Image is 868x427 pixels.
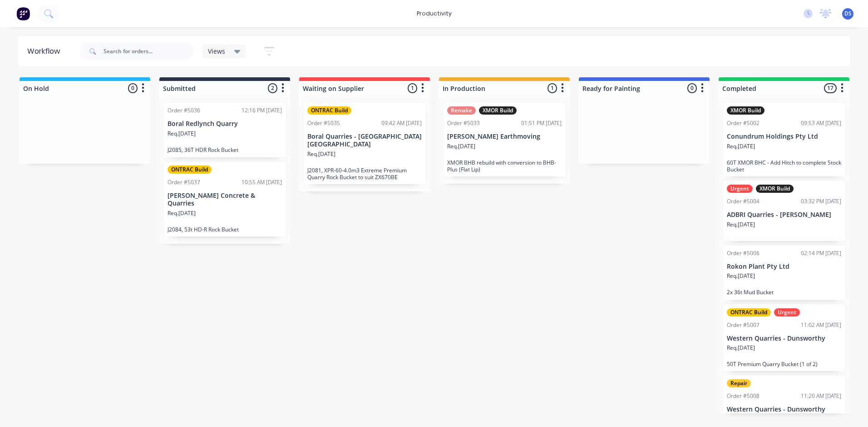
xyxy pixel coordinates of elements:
[447,159,562,173] p: XMOR BHB rebuild with conversion to BHB-Plus (Flat Lip)
[168,166,212,174] div: ONTRAC Build
[521,119,562,127] div: 01:51 PM [DATE]
[447,133,562,141] p: [PERSON_NAME] Earthmoving
[242,106,282,115] div: 12:16 PM [DATE]
[168,106,200,115] div: Order #5036
[727,344,755,352] p: Req. [DATE]
[727,133,841,141] p: Conundrum Holdings Pty Ltd
[447,142,475,151] p: Req. [DATE]
[727,211,841,219] p: ADBRI Quarries - [PERSON_NAME]
[723,103,845,176] div: XMOR BuildOrder #500209:53 AM [DATE]Conundrum Holdings Pty LtdReq.[DATE]60T XMOR BHC - Add Hitch ...
[727,106,764,115] div: XMOR Build
[307,167,422,181] p: J2081, XPR-60-4.0m3 Extreme Premium Quarry Rock Bucket to suit ZX670BE
[168,130,196,138] p: Req. [DATE]
[164,103,286,157] div: Order #503612:16 PM [DATE]Boral Redlynch QuarryReq.[DATE]J2085, 36T HDR Rock Bucket
[727,272,755,280] p: Req. [DATE]
[447,106,476,115] div: Remake
[16,7,30,20] img: Factory
[412,7,456,20] div: productivity
[168,178,200,186] div: Order #5037
[304,103,425,184] div: ONTRAC BuildOrder #503509:42 AM [DATE]Boral Quarries - [GEOGRAPHIC_DATA] [GEOGRAPHIC_DATA]Req.[DA...
[801,392,841,400] div: 11:20 AM [DATE]
[727,289,841,296] p: 2x 36t Mud Bucket
[168,192,282,207] p: [PERSON_NAME] Concrete & Quarries
[727,406,841,413] p: Western Quarries - Dunsworthy
[444,103,565,176] div: RemakeXMOR BuildOrder #503301:51 PM [DATE][PERSON_NAME] EarthmovingReq.[DATE]XMOR BHB rebuild wit...
[307,106,351,115] div: ONTRAC Build
[727,119,759,127] div: Order #5002
[727,321,759,329] div: Order #5007
[727,361,841,367] p: 50T Premium Quarry Bucket (1 of 2)
[801,197,841,206] div: 03:32 PM [DATE]
[208,46,225,56] span: Views
[723,246,845,300] div: Order #500602:14 PM [DATE]Rokon Plant Pty LtdReq.[DATE]2x 36t Mud Bucket
[307,150,335,158] p: Req. [DATE]
[307,133,422,148] p: Boral Quarries - [GEOGRAPHIC_DATA] [GEOGRAPHIC_DATA]
[756,185,794,193] div: XMOR Build
[168,146,282,153] p: J2085, 36T HDR Rock Bucket
[844,10,852,18] span: DS
[479,106,517,115] div: XMOR Build
[168,209,196,217] p: Req. [DATE]
[447,119,480,127] div: Order #5033
[774,308,800,316] div: Urgent
[727,142,755,151] p: Req. [DATE]
[801,249,841,257] div: 02:14 PM [DATE]
[801,321,841,329] div: 11:02 AM [DATE]
[307,119,340,127] div: Order #5035
[242,178,282,186] div: 10:55 AM [DATE]
[727,379,751,387] div: Repair
[727,159,841,173] p: 60T XMOR BHC - Add Hitch to complete Stock Bucket
[727,249,759,257] div: Order #5006
[723,181,845,241] div: UrgentXMOR BuildOrder #500403:32 PM [DATE]ADBRI Quarries - [PERSON_NAME]Req.[DATE]
[168,226,282,233] p: J2084, 53t HD-R Rock Bucket
[801,119,841,127] div: 09:53 AM [DATE]
[168,120,282,128] p: Boral Redlynch Quarry
[727,392,759,400] div: Order #5008
[727,263,841,271] p: Rokon Plant Pty Ltd
[727,221,755,229] p: Req. [DATE]
[727,335,841,342] p: Western Quarries - Dunsworthy
[104,42,193,60] input: Search for orders...
[727,308,771,316] div: ONTRAC Build
[164,162,286,236] div: ONTRAC BuildOrder #503710:55 AM [DATE][PERSON_NAME] Concrete & QuarriesReq.[DATE]J2084, 53t HD-R ...
[727,185,753,193] div: Urgent
[381,119,422,127] div: 09:42 AM [DATE]
[27,46,64,57] div: Workflow
[723,305,845,372] div: ONTRAC BuildUrgentOrder #500711:02 AM [DATE]Western Quarries - DunsworthyReq.[DATE]50T Premium Qu...
[727,197,759,206] div: Order #5004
